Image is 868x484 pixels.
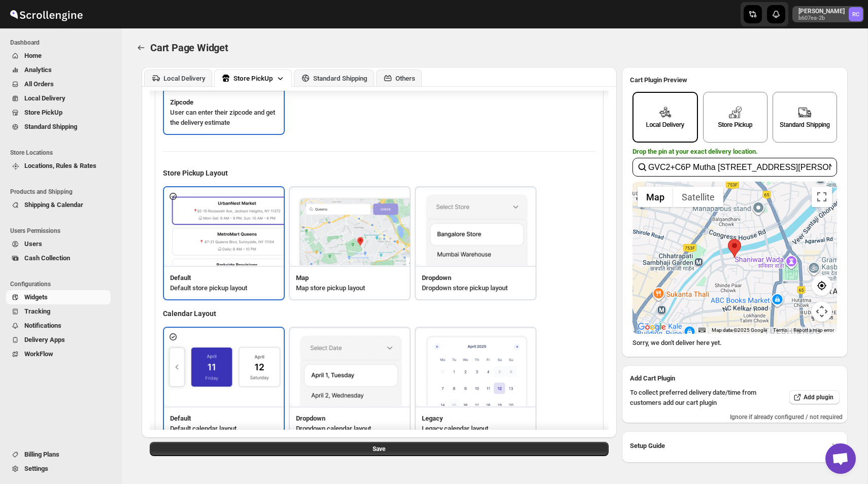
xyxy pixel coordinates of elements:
span: Configurations [10,280,115,288]
img: Map [290,188,412,266]
button: Show street map [638,187,673,207]
button: Users [6,237,111,251]
button: Toggle fullscreen view [812,187,832,207]
button: Delivery Apps [6,333,111,347]
p: To collect preferred delivery date/time from customers add our cart plugin [630,388,765,408]
span: All Orders [24,80,54,88]
span: Map data ©2025 Google [712,327,767,333]
span: Home [24,52,42,59]
button: TRACK_CONFIGURATION.BACK [134,41,148,55]
img: delivery_icon [729,106,742,119]
span: Store Locations [10,149,115,157]
p: Map store pickup layout [296,283,404,293]
span: Users Permissions [10,227,115,235]
h3: Dropdown [296,413,404,424]
img: Dropdown [416,188,538,266]
h3: Default [170,273,278,283]
button: Shipping & Calendar [6,198,111,212]
span: Notifications [24,322,61,329]
button: Save [150,442,609,456]
button: Map camera controls [812,301,832,322]
div: My location [728,239,741,258]
span: Locations, Rules & Rates [24,162,96,169]
div: Store PickUp [233,75,273,82]
div: Standard Shipping [780,121,830,128]
span: Widgets [24,293,48,301]
b: Setup Guide [630,441,665,451]
a: Report a map error [793,327,834,333]
span: Rahul Chopra [849,7,863,21]
span: WorkFlow [24,350,53,358]
div: Standard Shipping [313,75,368,82]
button: Keyboard shortcuts [698,327,706,334]
button: User menu [792,6,864,22]
button: Add plugin [789,390,840,404]
img: delivery_icon [659,106,672,119]
button: Billing Plans [6,447,111,462]
button: All Orders [6,77,111,91]
button: Tracking [6,304,111,319]
h2: Cart Plugin Preview [630,75,840,85]
span: Shipping & Calendar [24,201,83,209]
span: Save [373,445,385,453]
text: RC [852,11,859,18]
p: Default store pickup layout [170,283,278,293]
span: Store PickUp [24,109,62,116]
img: Default [164,188,286,266]
p: b607ea-2b [798,15,845,21]
h3: Dropdown [422,273,529,283]
img: delivery_icon [798,106,811,119]
h3: Default [170,413,278,424]
p: User can enter their zipcode and get the delivery estimate [170,108,278,128]
b: Add Cart Plugin [630,374,675,382]
b: Calendar Layout [163,309,216,318]
button: Home [6,49,111,63]
img: Google [635,321,669,334]
a: Open this area in Google Maps (opens a new window) [635,321,669,334]
span: Drop the pin at your exact delivery location. [632,148,758,155]
span: Cash Collection [24,254,70,262]
span: Local Delivery [24,94,65,102]
span: Users [24,240,42,248]
p: Dropdown calendar layout [296,424,404,434]
button: WorkFlow [6,347,111,361]
img: Default [164,329,286,406]
button: Cash Collection [6,251,111,265]
h3: Zipcode [170,97,278,108]
button: Local Delivery [144,70,212,86]
span: Cart Page Widget [150,42,228,54]
div: Local Delivery [163,75,206,82]
img: Dropdown [290,329,412,406]
input: Type address to search [632,158,837,177]
button: Show satellite imagery [673,187,723,207]
b: Store Pickup Layout [163,169,228,177]
span: Add plugin [804,393,833,401]
img: Legacy [416,329,538,406]
button: Standard Shipping [294,70,374,86]
div: Open chat [825,443,856,474]
button: Others [376,70,422,86]
button: Store PickUp [214,70,292,87]
span: Products and Shipping [10,188,115,196]
label: Sorry, we don't deliver here yet. [632,339,722,347]
div: Local Delivery [646,121,684,128]
span: Delivery Apps [24,336,65,343]
p: Ignore if already configured / not required [627,413,843,421]
span: Analytics [24,66,52,74]
h3: Legacy [422,413,529,424]
button: Locations, Rules & Rates [6,159,111,173]
span: Dashboard [10,39,115,47]
button: Widgets [6,290,111,304]
button: Notifications [6,319,111,333]
span: Billing Plans [24,451,59,458]
a: Terms (opens in new tab) [773,327,787,333]
p: Default calendar layout [170,424,278,434]
button: Analytics [6,63,111,77]
p: [PERSON_NAME] [798,7,845,15]
img: ScrollEngine [8,2,84,27]
button: Settings [6,462,111,476]
div: Store Pickup [718,121,752,128]
p: Dropdown store pickup layout [422,283,529,293]
p: Legacy calendar layout [422,424,529,434]
h3: Map [296,273,404,283]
